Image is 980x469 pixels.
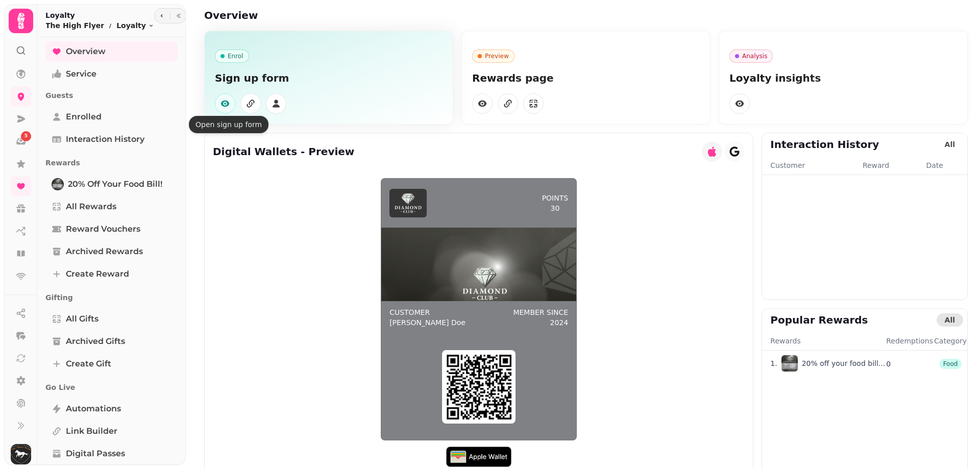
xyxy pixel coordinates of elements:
p: 2024 [550,317,569,328]
p: points [542,193,569,203]
p: Sign up form [215,71,443,85]
a: Create Gift [45,354,178,374]
p: 30 [550,203,559,213]
span: Service [66,68,96,80]
button: All [937,138,963,151]
a: All Rewards [45,196,178,217]
a: 5 [11,131,31,152]
button: User avatar [9,444,33,464]
a: Archived Rewards [45,241,178,262]
span: Digital Passes [66,448,125,460]
th: Redemptions [886,335,934,351]
span: Create reward [66,268,129,280]
th: Date [925,160,967,175]
div: Open sign up form [189,116,268,133]
p: 20% off your food bill ... [802,358,885,368]
span: 20% off your food bill! [68,178,162,190]
span: Automations [66,403,121,415]
p: The High Flyer [45,20,104,31]
img: aHR0cHM6Ly9maWxlcy5zdGFtcGVkZS5haS9mZDk3NzE0Ni1kZjUwLTRmYjEtODg3YS01ZmI4MzdiNzI4ZTEvbWVkaWEvODM0O... [781,355,798,372]
a: Link Builder [45,421,178,441]
a: Digital Passes [45,443,178,464]
span: Archived Gifts [66,335,125,348]
p: [PERSON_NAME] Doe [389,317,465,328]
span: All [945,316,955,324]
a: Create reward [45,264,178,284]
p: Rewards [45,154,178,172]
th: Reward [862,160,926,175]
a: Archived Gifts [45,331,178,352]
h2: Digital Wallets - Preview [213,144,354,159]
p: Preview [485,52,509,60]
img: apple wallet [446,447,511,467]
span: All Gifts [66,313,99,325]
button: Loyalty [116,20,154,31]
p: Analysis [742,52,767,60]
span: Link Builder [66,425,117,437]
p: Customer [389,307,465,317]
td: 0 [886,350,934,377]
p: Rewards page [472,71,700,85]
span: Reward Vouchers [66,223,140,235]
img: qr-code.png [446,354,511,419]
p: Loyalty insights [729,71,957,85]
span: All [945,141,955,148]
p: Go Live [45,378,178,397]
a: All Gifts [45,309,178,329]
p: Enrol [228,52,243,60]
span: 5 [24,133,28,140]
p: Gifting [45,288,178,307]
img: header [394,191,423,215]
a: Reward Vouchers [45,219,178,239]
span: Overview [66,45,106,58]
a: Overview [45,41,178,62]
img: User avatar [11,444,31,464]
span: Interaction History [66,133,144,145]
span: Enrolled [66,111,102,123]
img: 20% off your food bill! [53,179,63,189]
h2: Loyalty [45,10,154,20]
p: Guests [45,86,178,105]
a: Automations [45,399,178,419]
span: 1 . [770,358,777,368]
span: Create Gift [66,358,111,370]
span: Food [943,360,958,367]
th: Customer [762,160,862,175]
h2: Popular Rewards [770,313,868,327]
button: All [937,313,963,327]
p: Member since [513,307,568,317]
span: Archived Rewards [66,245,143,258]
a: 20% off your food bill!20% off your food bill! [45,174,178,194]
h2: Overview [204,8,400,22]
th: Category [934,335,967,351]
a: Enrolled [45,107,178,127]
th: Rewards [762,335,886,351]
a: Service [45,64,178,84]
a: Interaction History [45,129,178,150]
nav: breadcrumb [45,20,154,31]
span: All Rewards [66,201,116,213]
h2: Interaction History [770,137,879,152]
